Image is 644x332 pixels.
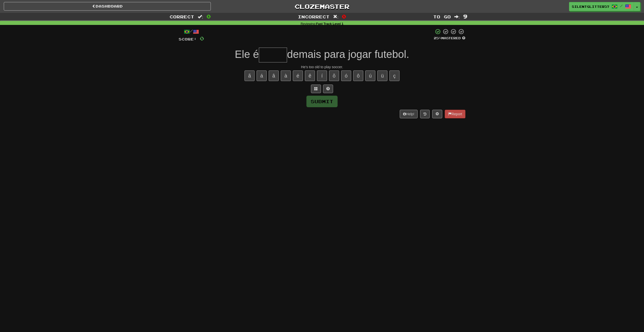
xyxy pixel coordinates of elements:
a: Clozemaster [218,2,425,11]
button: ü [377,70,387,81]
span: Score: [179,37,197,41]
span: demais para jogar futebol. [287,48,409,60]
span: Incorrect [298,14,330,19]
button: à [281,70,291,81]
button: ú [365,70,375,81]
button: ê [305,70,315,81]
button: Single letter hint - you only get 1 per sentence and score half the points! alt+h [323,85,333,93]
div: Mastered [434,36,465,41]
button: ó [341,70,351,81]
button: í [317,70,327,81]
button: Report [445,110,465,118]
a: SilentGlitter5787 / [569,2,634,11]
a: Dashboard [4,2,211,11]
button: Help! [400,110,418,118]
strong: Fast Track Level 1 [316,22,344,26]
button: Switch sentence to multiple choice alt+p [311,85,321,93]
span: / [620,4,623,8]
button: Submit [306,96,338,107]
button: ç [389,70,399,81]
div: He's too old to play soccer. [179,64,465,69]
button: ô [353,70,363,81]
span: Ele é [235,48,259,60]
span: To go [433,14,451,19]
button: â [269,70,279,81]
button: ã [245,70,255,81]
span: 0 [200,35,204,42]
span: Correct [170,14,194,19]
button: á [257,70,267,81]
button: é [293,70,303,81]
span: SilentGlitter5787 [572,4,609,9]
span: 0 [207,13,211,19]
span: 25 % [434,36,441,40]
div: / [179,28,204,35]
button: õ [329,70,339,81]
button: Round history (alt+y) [420,110,430,118]
span: : [198,15,203,19]
span: : [454,15,460,19]
span: 9 [463,13,467,19]
span: 0 [342,13,346,19]
span: : [333,15,339,19]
